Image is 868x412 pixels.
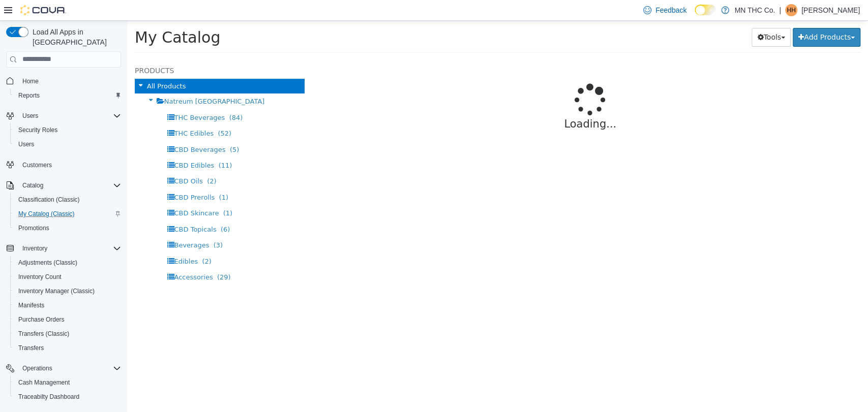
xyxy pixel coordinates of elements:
[47,93,98,101] span: THC Beverages
[14,222,53,234] a: Promotions
[18,126,57,134] span: Security Roles
[14,89,121,102] span: Reports
[18,301,44,309] span: Manifests
[75,237,84,244] span: (2)
[18,179,47,192] button: Catalog
[94,205,103,212] span: (6)
[20,61,58,69] span: All Products
[10,341,125,355] button: Transfers
[80,156,89,164] span: (2)
[14,391,83,403] a: Traceabilty Dashboard
[14,271,66,283] a: Inventory Count
[14,271,121,283] span: Inventory Count
[22,244,47,252] span: Inventory
[18,242,121,255] span: Inventory
[18,315,65,324] span: Purchase Orders
[18,140,34,148] span: Users
[18,224,49,232] span: Promotions
[18,362,56,374] button: Operations
[14,194,84,206] a: Classification (Classic)
[8,8,93,25] span: My Catalog
[655,5,686,15] span: Feedback
[92,141,105,148] span: (11)
[18,330,69,338] span: Transfers (Classic)
[14,342,121,354] span: Transfers
[86,220,96,228] span: (3)
[18,110,121,122] span: Users
[18,393,79,401] span: Traceabilty Dashboard
[18,362,121,374] span: Operations
[14,376,121,389] span: Cash Management
[10,284,125,298] button: Inventory Manager (Classic)
[47,125,98,133] span: CBD Beverages
[14,208,79,220] a: My Catalog (Classic)
[10,390,125,404] button: Traceabilty Dashboard
[666,7,733,26] button: Add Products
[47,205,89,212] span: CBD Topicals
[10,88,125,103] button: Reports
[18,110,42,122] button: Users
[14,222,121,234] span: Promotions
[14,124,62,136] a: Security Roles
[10,298,125,312] button: Manifests
[8,44,177,56] h5: Products
[14,328,73,340] a: Transfers (Classic)
[47,220,82,228] span: Beverages
[14,124,121,136] span: Security Roles
[18,273,62,281] span: Inventory Count
[18,344,44,352] span: Transfers
[47,252,85,260] span: Accessories
[223,96,703,112] p: Loading...
[10,137,125,151] button: Users
[47,141,87,148] span: CBD Edibles
[14,194,121,206] span: Classification (Classic)
[2,109,125,123] button: Users
[22,181,43,189] span: Catalog
[14,299,121,311] span: Manifests
[18,179,121,192] span: Catalog
[18,242,51,255] button: Inventory
[14,257,121,269] span: Adjustments (Classic)
[18,210,75,218] span: My Catalog (Classic)
[2,361,125,375] button: Operations
[18,75,43,87] a: Home
[14,208,121,220] span: My Catalog (Classic)
[18,75,121,87] span: Home
[18,159,121,171] span: Customers
[91,109,104,116] span: (52)
[10,256,125,270] button: Adjustments (Classic)
[14,376,74,389] a: Cash Management
[2,157,125,172] button: Customers
[18,196,80,204] span: Classification (Classic)
[102,93,116,101] span: (84)
[14,285,121,297] span: Inventory Manager (Classic)
[103,125,112,133] span: (5)
[18,159,56,171] a: Customers
[47,173,87,180] span: CBD Prerolls
[18,378,70,387] span: Cash Management
[18,259,77,267] span: Adjustments (Classic)
[10,221,125,235] button: Promotions
[695,5,716,15] input: Dark Mode
[92,173,101,180] span: (1)
[10,270,125,284] button: Inventory Count
[14,89,44,102] a: Reports
[10,312,125,327] button: Purchase Orders
[96,188,105,196] span: (1)
[14,391,121,403] span: Traceabilty Dashboard
[47,188,92,196] span: CBD Skincare
[37,77,138,84] span: Natreum [GEOGRAPHIC_DATA]
[10,193,125,207] button: Classification (Classic)
[734,4,775,16] p: MN THC Co.
[14,138,38,150] a: Users
[47,156,75,164] span: CBD Oils
[22,161,52,169] span: Customers
[14,313,69,326] a: Purchase Orders
[801,4,860,16] p: [PERSON_NAME]
[787,4,795,16] span: HH
[785,4,797,16] div: Heather Hawkinson
[695,15,695,16] span: Dark Mode
[14,138,121,150] span: Users
[47,237,71,244] span: Edibles
[28,27,121,47] span: Load All Apps in [GEOGRAPHIC_DATA]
